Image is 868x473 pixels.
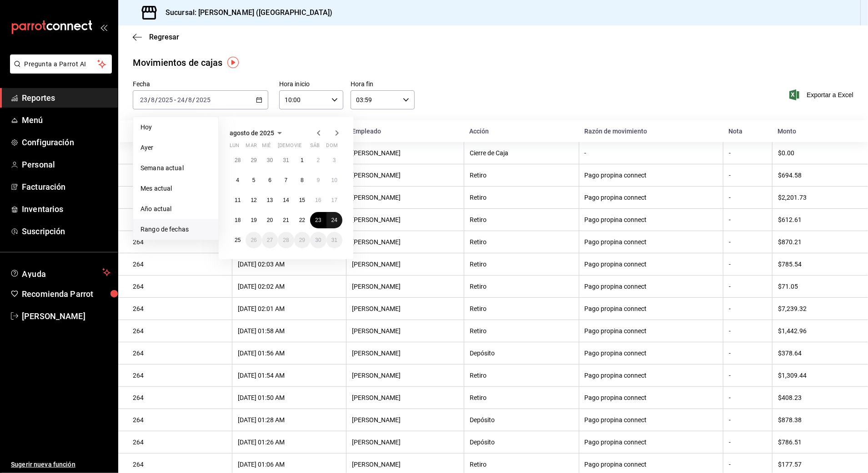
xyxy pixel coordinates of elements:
abbr: 17 de agosto de 2025 [331,197,337,203]
abbr: 29 de julio de 2025 [251,157,256,163]
abbr: 6 de agosto de 2025 [268,177,271,183]
div: Pago propina connect [585,216,717,223]
div: [DATE] 01:56 AM [238,350,341,357]
th: Acción [464,120,579,142]
span: Inventarios [22,203,110,215]
button: 11 de agosto de 2025 [230,192,246,208]
label: Hora fin [351,81,415,88]
abbr: 16 de agosto de 2025 [315,197,321,203]
div: [DATE] 01:06 AM [238,461,341,468]
abbr: 30 de agosto de 2025 [315,237,321,243]
div: 264 [133,327,226,335]
div: $1,442.96 [778,327,853,335]
div: $786.51 [778,439,853,446]
div: [PERSON_NAME] [352,238,458,246]
div: Pago propina connect [585,394,717,401]
div: - [729,216,767,223]
span: Personal [22,158,110,171]
input: -- [151,96,155,103]
span: Reportes [22,92,110,104]
div: [PERSON_NAME] [352,372,458,379]
div: [PERSON_NAME] [352,305,458,312]
abbr: 28 de julio de 2025 [235,157,241,163]
th: Nota [723,120,773,142]
abbr: 7 de agosto de 2025 [285,177,288,183]
abbr: 23 de agosto de 2025 [315,217,321,223]
span: Facturación [22,181,110,193]
div: $408.23 [778,394,853,401]
div: Depósito [470,350,573,357]
div: $1,309.44 [778,372,853,379]
abbr: 21 de agosto de 2025 [283,217,289,223]
div: [PERSON_NAME] [352,283,458,290]
div: Pago propina connect [585,238,717,246]
div: [DATE] 01:58 AM [238,327,341,335]
abbr: 1 de agosto de 2025 [301,157,304,163]
abbr: 18 de agosto de 2025 [235,217,241,223]
abbr: 10 de agosto de 2025 [331,177,337,183]
button: 3 de agosto de 2025 [326,152,342,168]
div: $785.54 [778,261,853,268]
span: agosto de 2025 [230,129,274,137]
span: / [155,96,158,103]
div: - [729,149,767,157]
div: $71.05 [778,283,853,290]
button: 24 de agosto de 2025 [326,212,342,228]
abbr: 28 de agosto de 2025 [283,237,289,243]
div: 264 [133,394,226,401]
a: Pregunta a Parrot AI [6,66,112,75]
span: Hoy [140,123,211,132]
button: 21 de agosto de 2025 [278,212,294,228]
div: 264 [133,261,226,268]
input: -- [140,96,148,103]
div: $0.00 [778,149,853,157]
div: 264 [133,439,226,446]
div: [PERSON_NAME] [352,439,458,446]
button: 7 de agosto de 2025 [278,172,294,188]
button: 10 de agosto de 2025 [326,172,342,188]
div: - [729,305,767,312]
button: open_drawer_menu [100,24,107,31]
button: Exportar a Excel [791,89,853,100]
span: Mes actual [140,184,211,193]
div: Retiro [470,194,573,201]
abbr: 25 de agosto de 2025 [235,237,241,243]
div: - [729,327,767,335]
div: Retiro [470,261,573,268]
div: [PERSON_NAME] [352,261,458,268]
span: - [174,96,176,103]
h3: Sucursal: [PERSON_NAME] ([GEOGRAPHIC_DATA]) [158,7,333,18]
div: $177.57 [778,461,853,468]
abbr: 14 de agosto de 2025 [283,197,289,203]
span: Pregunta a Parrot AI [25,59,98,69]
div: Movimientos de cajas [133,56,223,69]
abbr: miércoles [262,143,271,152]
div: Retiro [470,216,573,223]
div: Pago propina connect [585,372,717,379]
div: Pago propina connect [585,194,717,201]
div: [PERSON_NAME] [352,194,458,201]
div: Retiro [470,305,573,312]
span: Configuración [22,136,110,148]
abbr: 29 de agosto de 2025 [299,237,305,243]
div: 264 [133,350,226,357]
button: 8 de agosto de 2025 [294,172,310,188]
div: 264 [133,372,226,379]
div: [PERSON_NAME] [352,394,458,401]
div: - [729,194,767,201]
button: 9 de agosto de 2025 [310,172,326,188]
abbr: 19 de agosto de 2025 [251,217,256,223]
div: [PERSON_NAME] [352,350,458,357]
button: Regresar [133,33,179,41]
abbr: 31 de agosto de 2025 [331,237,337,243]
div: - [729,238,767,246]
input: -- [177,96,185,103]
button: agosto de 2025 [230,128,285,138]
div: [PERSON_NAME] [352,461,458,468]
button: 14 de agosto de 2025 [278,192,294,208]
div: - [729,261,767,268]
th: Razón de movimiento [579,120,723,142]
th: Monto [772,120,868,142]
div: $612.61 [778,216,853,223]
abbr: 3 de agosto de 2025 [333,157,336,163]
